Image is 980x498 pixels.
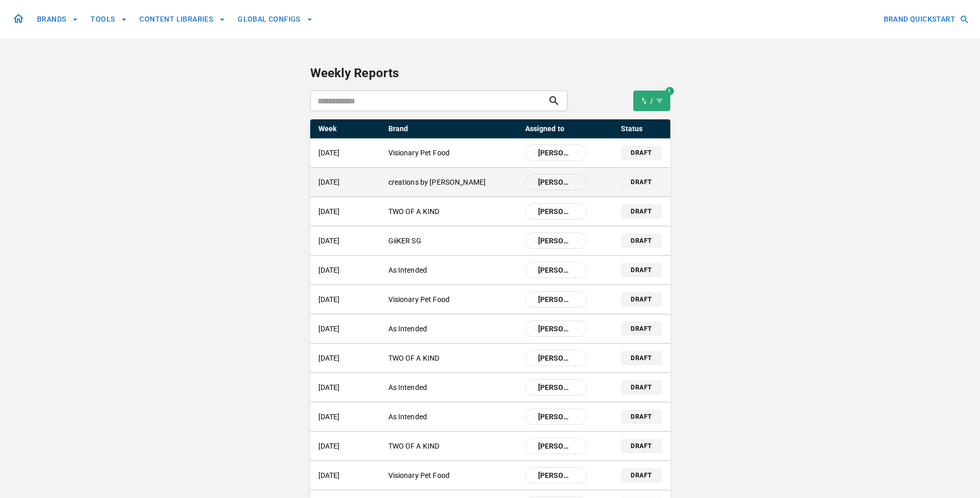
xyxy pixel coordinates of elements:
p: [DATE] [318,441,380,452]
a: [DATE]TWO OF A KIND[PERSON_NAME]draft [310,344,670,372]
p: As Intended [388,324,517,334]
p: draft [631,177,651,187]
p: Weekly Reports [310,64,670,82]
p: [DATE] [318,148,380,158]
p: As Intended [388,265,517,276]
p: draft [631,295,651,304]
p: Week [318,124,380,133]
p: [DATE] [318,294,380,305]
p: [DATE] [318,353,380,364]
p: As Intended [388,382,517,393]
a: [DATE]As Intended[PERSON_NAME]draft [310,373,670,402]
span: [PERSON_NAME] [532,412,580,422]
span: [PERSON_NAME] [532,353,580,363]
p: Status [621,123,662,134]
p: draft [631,265,651,275]
button: GLOBAL CONFIGS [234,10,317,29]
span: [PERSON_NAME] [532,236,580,246]
p: GiiKER SG [388,236,517,246]
p: draft [631,324,651,333]
p: TWO OF A KIND [388,206,517,217]
p: [DATE] [318,206,380,217]
a: [DATE]creations by [PERSON_NAME][PERSON_NAME]draft [310,168,670,197]
p: TWO OF A KIND [388,353,517,364]
p: draft [631,148,651,157]
p: draft [631,236,651,245]
span: [PERSON_NAME] [532,382,580,393]
a: [DATE]TWO OF A KIND[PERSON_NAME]draft [310,432,670,460]
button: TOOLS [86,10,131,29]
p: Brand [388,123,517,134]
a: [DATE]TWO OF A KIND[PERSON_NAME]draft [310,197,670,226]
p: [DATE] [318,412,380,422]
span: [PERSON_NAME] [532,265,580,275]
a: [DATE]As Intended[PERSON_NAME]draft [310,256,670,284]
p: creations by [PERSON_NAME] [388,177,517,188]
button: 1 [633,91,670,111]
p: draft [631,207,651,216]
button: BRANDS [33,10,82,29]
p: Assigned to [525,123,587,134]
p: Visionary Pet Food [388,294,517,305]
span: [PERSON_NAME] [532,470,580,481]
p: [DATE] [318,265,380,276]
p: draft [631,383,651,392]
span: [PERSON_NAME] [532,206,580,217]
span: [PERSON_NAME] [532,148,580,158]
span: [PERSON_NAME] [532,177,580,187]
span: [PERSON_NAME] [532,441,580,451]
p: draft [631,471,651,480]
a: [DATE]As Intended[PERSON_NAME]draft [310,314,670,343]
a: [DATE]Visionary Pet Food[PERSON_NAME]draft [310,285,670,314]
p: [DATE] [318,177,380,188]
span: [PERSON_NAME] [532,324,580,334]
button: CONTENT LIBRARIES [135,10,229,29]
span: [PERSON_NAME] [532,294,580,305]
a: [DATE]Visionary Pet Food[PERSON_NAME]draft [310,138,670,167]
p: As Intended [388,412,517,422]
p: draft [631,353,651,363]
p: [DATE] [318,470,380,481]
p: draft [631,441,651,451]
p: TWO OF A KIND [388,441,517,452]
p: draft [631,412,651,421]
p: [DATE] [318,382,380,393]
div: 1 [666,87,674,95]
p: Visionary Pet Food [388,148,517,158]
p: Visionary Pet Food [388,470,517,481]
a: [DATE]GiiKER SG[PERSON_NAME]draft [310,226,670,255]
p: [DATE] [318,324,380,334]
a: [DATE]As Intended[PERSON_NAME]draft [310,402,670,431]
p: [DATE] [318,236,380,246]
a: [DATE]Visionary Pet Food[PERSON_NAME]draft [310,461,670,490]
button: BRAND QUICKSTART [880,10,972,29]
